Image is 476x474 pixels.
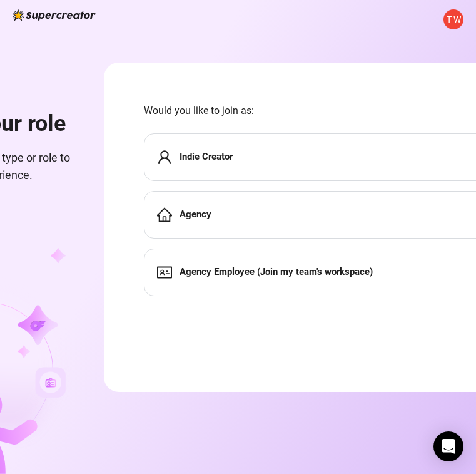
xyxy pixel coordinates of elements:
strong: Agency Employee (Join my team's workspace) [180,266,373,277]
div: Open Intercom Messenger [433,431,463,461]
img: logo [13,9,96,21]
span: T W [447,13,461,26]
span: user [157,150,172,165]
span: idcard [157,265,172,280]
strong: Agency [180,209,211,220]
span: home [157,207,172,222]
strong: Indie Creator [180,151,233,162]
